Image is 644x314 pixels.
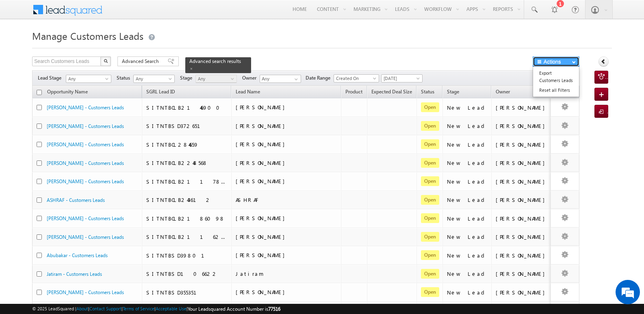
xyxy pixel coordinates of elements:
span: Advanced search results [189,58,241,64]
div: SITNTBSD355351 [146,289,228,296]
button: Actions [533,56,579,67]
div: [PERSON_NAME] [496,141,549,148]
span: Open [421,287,439,297]
a: Created On [334,74,379,82]
div: [PERSON_NAME] [496,196,549,204]
div: [PERSON_NAME] [496,289,549,296]
span: Jatiram [236,270,264,277]
span: Any [134,75,172,82]
a: [PERSON_NAME] - Customers Leads [47,215,124,221]
div: Minimize live chat window [133,4,153,24]
a: Any [195,75,237,83]
span: Any [196,75,234,82]
span: Stage [180,74,195,82]
span: Owner [496,89,510,95]
span: Open [421,176,439,186]
span: Expected Deal Size [371,89,412,95]
div: New Lead [447,252,488,259]
div: SITNTBSD372651 [146,122,228,130]
a: ASHRAF - Customers Leads [47,197,105,203]
div: New Lead [447,159,488,167]
div: [PERSON_NAME] [496,270,549,277]
span: Product [345,89,362,95]
span: SGRL Lead ID [146,89,175,95]
div: New Lead [447,104,488,111]
span: Created On [334,75,376,82]
span: Lead Name [232,87,264,98]
span: Owner [242,74,260,82]
a: [DATE] [381,74,423,82]
div: SITNTBSD39801 [146,252,228,259]
a: Jatiram - Customers Leads [47,271,102,277]
div: [PERSON_NAME] [496,215,549,222]
a: Terms of Service [123,306,154,311]
div: New Lead [447,215,488,222]
span: 77516 [268,306,280,312]
img: Search [104,59,108,63]
a: [PERSON_NAME] - Customers Leads [47,104,124,110]
a: Show All Items [290,75,300,83]
div: New Lead [447,289,488,296]
a: [PERSON_NAME] - Customers Leads [47,178,124,184]
span: Lead Stage [38,74,65,82]
img: d_60004797649_company_0_60004797649 [14,43,34,53]
span: [PERSON_NAME] [236,214,289,221]
div: SITNTBCLB2117882 [146,178,228,185]
div: [PERSON_NAME] [496,252,549,259]
div: SITNTBCLB2116201 [146,233,228,240]
span: ASHRAF [236,196,260,203]
a: [PERSON_NAME] - Customers Leads [47,289,124,295]
div: [PERSON_NAME] [496,122,549,130]
a: Stage [443,87,463,98]
div: Chat with us now [42,43,137,53]
span: Status [117,74,133,82]
a: [PERSON_NAME] - Customers Leads [47,234,124,240]
span: Open [421,139,439,149]
a: Opportunity Name [43,87,92,98]
a: [PERSON_NAME] - Customers Leads [47,160,124,166]
div: [PERSON_NAME] [496,159,549,167]
span: Stage [447,89,459,95]
div: SITNTBCLB243612 [146,196,228,204]
a: [PERSON_NAME] - Customers Leads [47,141,124,147]
a: Any [133,75,175,83]
a: Export Customers Leads [533,68,579,85]
span: Open [421,213,439,223]
a: SGRL Lead ID [142,87,179,98]
div: New Lead [447,270,488,277]
div: SITNTBCLB2146900 [146,104,228,111]
div: [PERSON_NAME] [496,233,549,240]
div: New Lead [447,178,488,185]
a: Contact Support [89,306,121,311]
span: [PERSON_NAME] [236,104,289,110]
a: About [76,306,88,311]
a: Abubakar - Customers Leads [47,252,108,258]
span: Date Range [306,74,334,82]
span: [PERSON_NAME] [236,141,289,147]
span: Open [421,121,439,131]
a: Acceptable Use [156,306,186,311]
input: Check all records [37,90,42,95]
span: Opportunity Name [47,89,88,95]
div: New Lead [447,196,488,204]
span: Your Leadsquared Account Number is [188,306,280,312]
div: SITNTBCL284659 [146,141,228,148]
div: SITNTBCLB2248568 [146,159,228,167]
span: Open [421,195,439,205]
div: SITNTBSD106622 [146,270,228,277]
span: [PERSON_NAME] [236,122,289,129]
input: Type to Search [260,75,301,83]
a: Reset all Filters [533,85,579,95]
em: Start Chat [111,250,147,261]
span: Advanced Search [122,58,161,65]
a: Status [417,87,438,98]
span: [PERSON_NAME] [236,233,289,240]
span: Manage Customers Leads [32,29,143,42]
span: Open [421,158,439,168]
span: Open [421,232,439,242]
span: Open [421,269,439,279]
a: [PERSON_NAME] - Customers Leads [47,123,124,129]
span: [PERSON_NAME] [236,178,289,184]
span: Open [421,102,439,112]
span: © 2025 LeadSquared | | | | | [32,305,280,313]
